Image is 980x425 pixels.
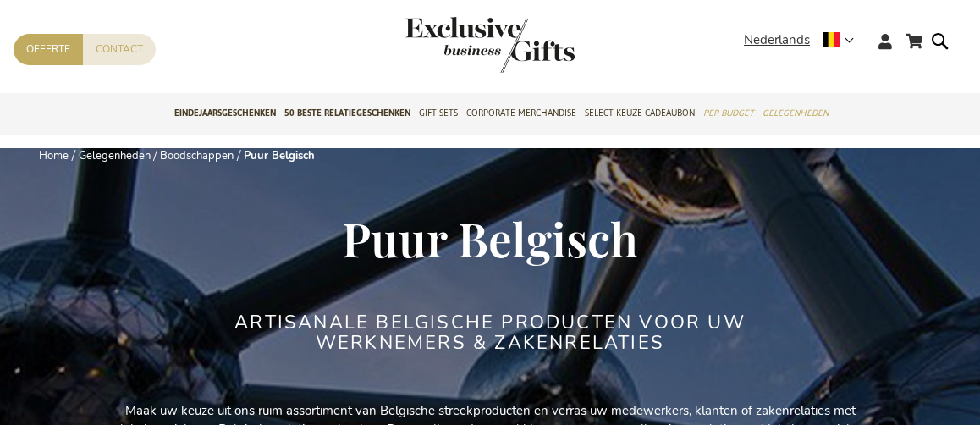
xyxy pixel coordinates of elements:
span: Corporate Merchandise [466,104,576,122]
span: Per Budget [703,104,754,122]
a: Eindejaarsgeschenken [174,93,276,135]
a: 50 beste relatiegeschenken [284,93,410,135]
a: Contact [83,34,156,65]
span: Eindejaarsgeschenken [174,104,276,122]
span: Nederlands [744,30,810,50]
img: Exclusive Business gifts logo [405,17,575,73]
span: Gift Sets [419,104,458,122]
a: Gelegenheden [79,148,151,163]
a: Offerte [14,34,83,65]
span: Puur Belgisch [342,207,638,269]
a: store logo [405,17,490,73]
span: Gelegenheden [763,104,829,122]
strong: Puur Belgisch [244,148,315,163]
h2: Artisanale Belgische producten voor uw werknemers & zakenrelaties [173,312,807,353]
a: Gift Sets [419,93,458,135]
a: Home [39,148,69,163]
a: Per Budget [703,93,754,135]
span: Select Keuze Cadeaubon [585,104,695,122]
span: 50 beste relatiegeschenken [284,104,410,122]
a: Gelegenheden [763,93,829,135]
a: Corporate Merchandise [466,93,576,135]
a: Boodschappen [160,148,234,163]
a: Select Keuze Cadeaubon [585,93,695,135]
